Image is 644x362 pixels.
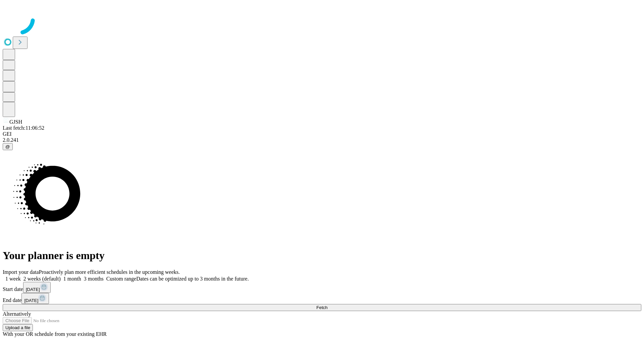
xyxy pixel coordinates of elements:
[3,125,44,131] span: Last fetch: 11:06:52
[3,249,641,262] h1: Your planner is empty
[63,276,81,282] span: 1 month
[316,305,327,310] span: Fetch
[3,137,641,143] div: 2.0.241
[24,298,38,303] span: [DATE]
[136,276,249,282] span: Dates can be optimized up to 3 months in the future.
[39,269,180,275] span: Proactively plan more efficient schedules in the upcoming weeks.
[23,282,51,293] button: [DATE]
[5,144,10,149] span: @
[26,287,40,292] span: [DATE]
[23,276,61,282] span: 2 weeks (default)
[3,331,107,337] span: With your OR schedule from your existing EHR
[21,293,49,304] button: [DATE]
[3,324,33,331] button: Upload a file
[3,131,641,137] div: GEI
[3,293,641,304] div: End date
[5,276,21,282] span: 1 week
[3,282,641,293] div: Start date
[106,276,136,282] span: Custom range
[84,276,104,282] span: 3 months
[3,269,39,275] span: Import your data
[3,311,31,317] span: Alternatively
[3,304,641,311] button: Fetch
[3,143,13,150] button: @
[9,119,22,125] span: GJSH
